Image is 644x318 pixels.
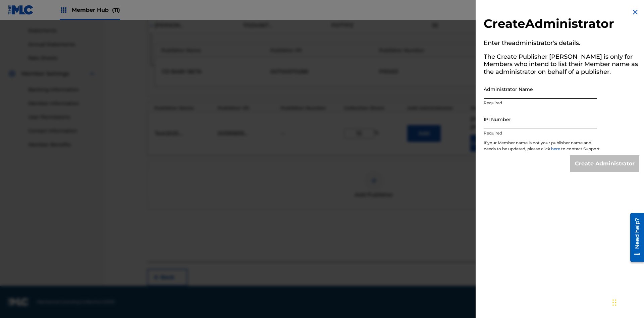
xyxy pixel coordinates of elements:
[625,210,644,265] iframe: Resource Center
[612,293,616,313] div: Drag
[484,51,639,80] h5: The Create Publisher [PERSON_NAME] is only for Members who intend to list their Member name as th...
[484,37,639,51] h5: Enter the administrator 's details.
[484,140,601,155] p: If your Member name is not your publisher name and needs to be updated, please click to contact S...
[72,6,120,14] span: Member Hub
[484,16,639,33] h2: Create Administrator
[112,7,120,13] span: (11)
[484,100,597,106] p: Required
[610,286,644,318] iframe: Chat Widget
[8,5,34,15] img: MLC Logo
[60,6,68,14] img: Top Rightsholders
[484,130,597,136] p: Required
[551,146,561,151] a: here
